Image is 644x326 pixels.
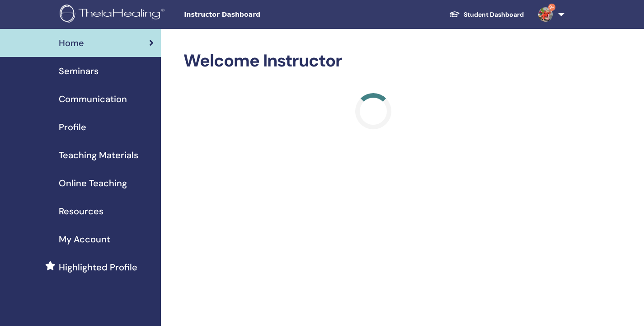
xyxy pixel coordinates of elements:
h2: Welcome Instructor [183,51,563,71]
img: logo.png [60,5,168,25]
img: default.jpg [538,7,553,22]
span: 9+ [548,4,555,11]
span: Profile [59,120,86,134]
span: Home [59,36,84,50]
a: Student Dashboard [442,6,531,23]
span: Resources [59,204,103,218]
span: Seminars [59,64,99,78]
span: Online Teaching [59,176,127,190]
span: Highlighted Profile [59,260,137,274]
img: graduation-cap-white.svg [449,10,460,18]
span: Instructor Dashboard [184,10,320,19]
span: Communication [59,92,127,106]
span: Teaching Materials [59,148,138,162]
span: My Account [59,232,110,246]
